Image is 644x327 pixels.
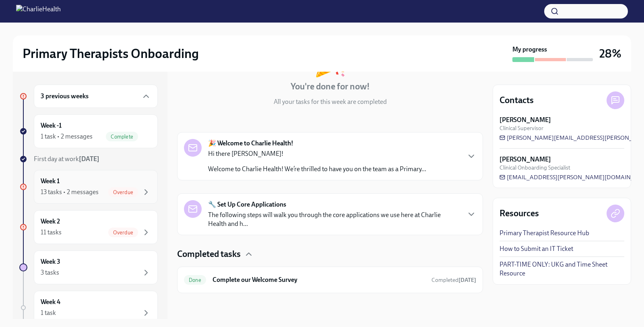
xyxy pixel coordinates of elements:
[41,188,99,197] div: 13 tasks • 2 messages
[19,170,158,204] a: Week 113 tasks • 2 messagesOverdue
[184,273,476,286] a: DoneComplete our Welcome SurveyCompleted[DATE]
[213,275,425,284] h6: Complete our Welcome Survey
[431,277,476,284] span: Completed
[500,207,539,219] h4: Resources
[41,92,89,101] h6: 3 previous weeks
[41,228,62,237] div: 11 tasks
[500,260,624,278] a: PART-TIME ONLY: UKG and Time Sheet Resource
[106,134,138,140] span: Complete
[500,244,573,253] a: How to Submit an IT Ticket
[19,250,158,284] a: Week 33 tasks
[41,257,60,266] h6: Week 3
[79,155,99,163] strong: [DATE]
[208,139,293,148] strong: 🎉 Welcome to Charlie Health!
[19,114,158,148] a: Week -11 task • 2 messagesComplete
[16,5,61,18] img: CharlieHealth
[512,45,547,54] strong: My progress
[500,116,551,124] strong: [PERSON_NAME]
[41,298,60,306] h6: Week 4
[291,81,370,93] h4: You're done for now!
[19,210,158,244] a: Week 211 tasksOverdue
[314,49,347,76] div: 🎉
[34,85,158,108] div: 3 previous weeks
[177,248,483,260] div: Completed tasks
[41,217,60,226] h6: Week 2
[34,155,99,163] span: First day at work
[41,177,60,186] h6: Week 1
[500,155,551,164] strong: [PERSON_NAME]
[108,230,138,236] span: Overdue
[41,121,62,130] h6: Week -1
[41,268,59,277] div: 3 tasks
[208,211,460,228] p: The following steps will walk you through the core applications we use here at Charlie Health and...
[19,291,158,325] a: Week 41 task
[208,200,286,209] strong: 🔧 Set Up Core Applications
[500,164,570,172] span: Clinical Onboarding Specialist
[500,94,534,106] h4: Contacts
[23,46,199,62] h2: Primary Therapists Onboarding
[19,155,158,163] a: First day at work[DATE]
[108,189,138,195] span: Overdue
[458,277,476,284] strong: [DATE]
[500,124,543,132] span: Clinical Supervisor
[208,149,426,158] p: Hi there [PERSON_NAME]!
[274,97,387,106] p: All your tasks for this week are completed
[177,248,241,260] h4: Completed tasks
[500,229,589,238] a: Primary Therapist Resource Hub
[41,308,56,317] div: 1 task
[431,276,476,284] span: August 13th, 2025 08:45
[599,46,621,61] h3: 28%
[184,277,206,283] span: Done
[41,132,93,141] div: 1 task • 2 messages
[208,165,426,174] p: Welcome to Charlie Health! We’re thrilled to have you on the team as a Primary...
